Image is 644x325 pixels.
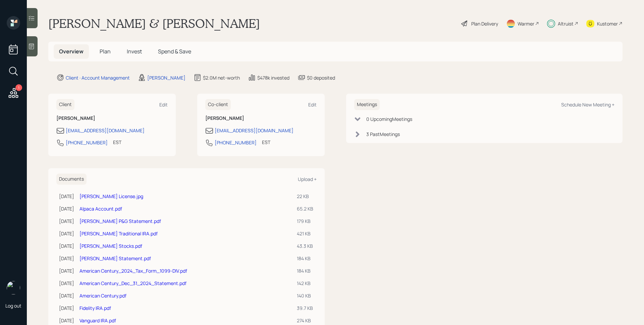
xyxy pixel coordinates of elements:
div: Upload + [298,176,317,182]
div: $0 deposited [307,74,335,81]
span: Invest [127,48,142,55]
div: 179 KB [297,218,314,225]
div: [DATE] [59,205,74,212]
div: [DATE] [59,305,74,312]
div: Edit [159,101,168,108]
div: Warmer [518,20,534,27]
div: [DATE] [59,242,74,249]
div: Plan Delivery [471,20,498,27]
div: Client · Account Management [66,74,130,81]
h6: Meetings [354,99,380,110]
div: [PHONE_NUMBER] [66,139,108,146]
div: [DATE] [59,230,74,237]
div: [DATE] [59,267,74,274]
div: Altruist [558,20,574,27]
div: $478k invested [257,74,289,81]
a: Fidelity IRA.pdf [79,305,111,311]
div: 1 [15,84,22,91]
h6: [PERSON_NAME] [56,115,168,121]
div: Edit [308,101,317,108]
div: [DATE] [59,193,74,200]
div: [DATE] [59,317,74,324]
h1: [PERSON_NAME] & [PERSON_NAME] [48,16,260,31]
div: [EMAIL_ADDRESS][DOMAIN_NAME] [215,127,293,134]
h6: Documents [56,174,87,185]
a: [PERSON_NAME] Stocks.pdf [79,243,142,249]
a: [PERSON_NAME] Traditional IRA.pdf [79,230,158,237]
a: American Century.pdf [79,292,126,299]
a: Vanguard IRA.pdf [79,317,116,324]
div: 184 KB [297,255,314,262]
span: Spend & Save [158,48,191,55]
a: Alpaca Account.pdf [79,205,122,212]
div: [PHONE_NUMBER] [215,139,257,146]
span: Plan [100,48,111,55]
img: james-distasi-headshot.png [7,281,20,294]
h6: Client [56,99,74,110]
span: Overview [59,48,84,55]
div: 142 KB [297,280,314,287]
div: 0 Upcoming Meeting s [366,115,412,123]
div: 43.3 KB [297,242,314,249]
div: 22 KB [297,193,314,200]
a: American Century_2024_Tax_Form_1099-DIV.pdf [79,268,187,274]
div: EST [262,139,270,146]
div: [DATE] [59,255,74,262]
a: [PERSON_NAME] Statement.pdf [79,255,151,262]
h6: [PERSON_NAME] [205,115,317,121]
div: Kustomer [597,20,618,27]
div: Schedule New Meeting + [561,101,614,108]
div: $2.0M net-worth [203,74,240,81]
div: 274 KB [297,317,314,324]
div: [EMAIL_ADDRESS][DOMAIN_NAME] [66,127,145,134]
a: [PERSON_NAME] P&G Statement.pdf [79,218,161,224]
a: [PERSON_NAME] License.jpg [79,193,143,199]
div: [DATE] [59,280,74,287]
div: EST [113,139,121,146]
div: 3 Past Meeting s [366,131,400,138]
div: [PERSON_NAME] [147,74,185,81]
div: Log out [5,303,21,309]
div: 39.7 KB [297,305,314,312]
div: 140 KB [297,292,314,299]
div: [DATE] [59,218,74,225]
div: [DATE] [59,292,74,299]
a: American Century_Dec_31_2024_Statement.pdf [79,280,186,286]
div: 184 KB [297,267,314,274]
h6: Co-client [205,99,231,110]
div: 421 KB [297,230,314,237]
div: 65.2 KB [297,205,314,212]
